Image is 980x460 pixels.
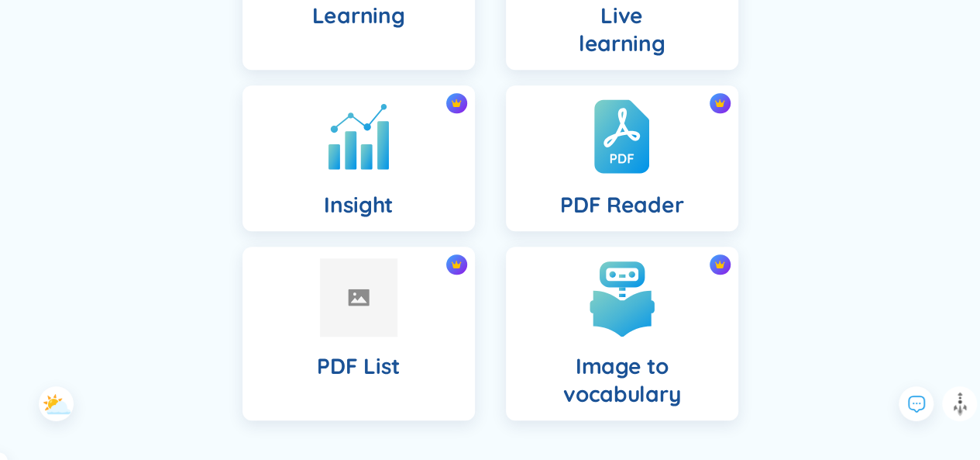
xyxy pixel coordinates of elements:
[714,98,725,109] img: crown icon
[579,2,665,57] h4: Live learning
[312,2,405,29] h4: Learning
[560,191,683,219] h4: PDF Reader
[324,191,393,219] h4: Insight
[451,259,462,270] img: crown icon
[451,98,462,109] img: crown icon
[947,392,972,417] img: to top
[227,247,490,420] a: crown iconPDF List
[490,85,754,231] a: crown iconPDF Reader
[490,247,754,420] a: crown iconImage to vocabulary
[317,352,400,380] h4: PDF List
[227,85,490,231] a: crown iconInsight
[714,259,725,270] img: crown icon
[518,352,726,408] h4: Image to vocabulary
